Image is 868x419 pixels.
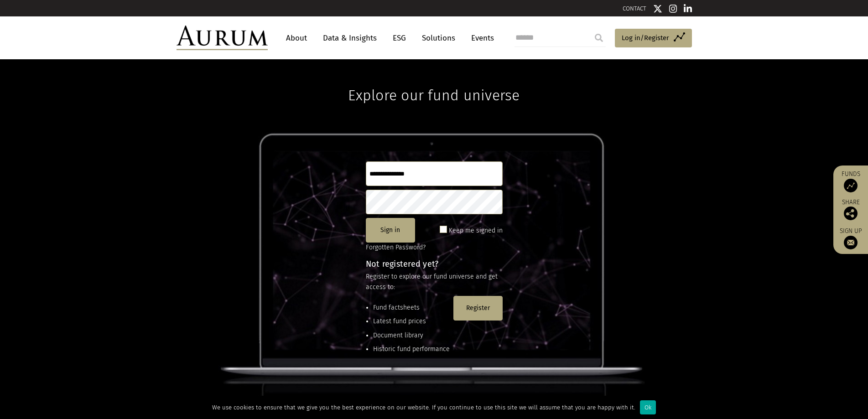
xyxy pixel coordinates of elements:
h1: Explore our fund universe [348,59,520,104]
img: Instagram icon [669,4,677,13]
img: Share this post [844,207,858,220]
h4: Not registered yet? [366,260,503,268]
a: About [281,30,312,47]
div: Share [838,199,863,220]
a: Data & Insights [318,30,381,47]
div: Ok [640,400,656,414]
p: Register to explore our fund universe and get access to: [366,272,503,292]
img: Linkedin icon [684,4,692,13]
button: Sign in [366,218,415,243]
a: ESG [388,30,411,47]
img: Sign up to our newsletter [844,236,858,249]
span: Log in/Register [622,32,669,43]
a: Sign up [838,227,863,249]
li: Latest fund prices [373,316,450,326]
a: Log in/Register [615,29,692,48]
li: Document library [373,331,450,341]
img: Aurum [177,26,268,50]
li: Historic fund performance [373,344,450,354]
button: Register [453,296,503,321]
a: Funds [838,170,863,192]
img: Twitter icon [653,4,662,13]
a: Forgotten Password? [366,243,426,251]
a: CONTACT [623,5,646,12]
label: Keep me signed in [449,225,503,236]
img: Access Funds [844,179,858,192]
input: Submit [590,29,608,47]
li: Fund factsheets [373,303,450,313]
a: Solutions [417,30,460,47]
a: Events [467,30,494,47]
